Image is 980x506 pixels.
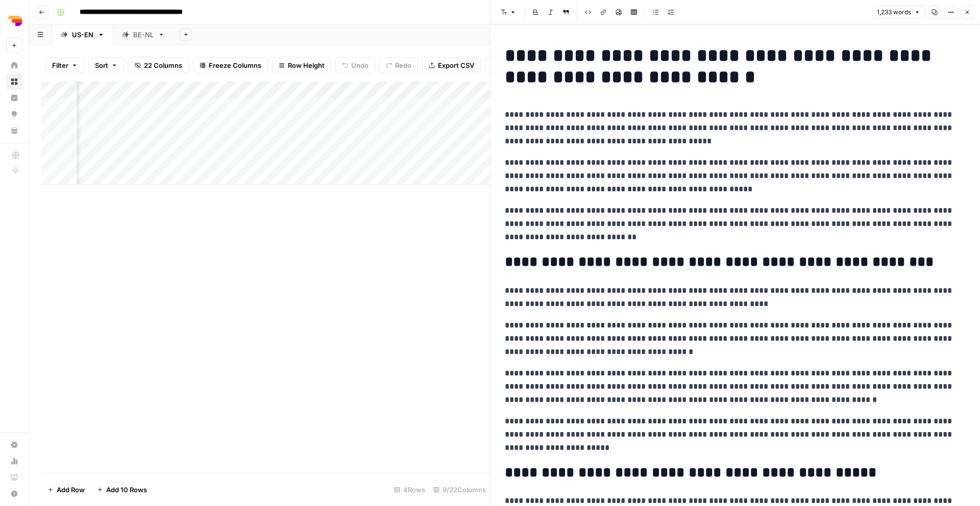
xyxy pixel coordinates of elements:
[272,57,331,73] button: Row Height
[379,57,418,73] button: Redo
[6,57,22,73] a: Home
[395,60,411,70] span: Redo
[6,12,24,30] img: Depends Logo
[288,60,325,70] span: Row Height
[390,482,429,498] div: 4 Rows
[113,24,174,45] a: BE-NL
[52,24,113,45] a: US-EN
[209,60,261,70] span: Freeze Columns
[429,482,490,498] div: 9/22 Columns
[6,8,22,34] button: Workspace: Depends
[422,57,481,73] button: Export CSV
[351,60,369,70] span: Undo
[193,57,268,73] button: Freeze Columns
[106,485,147,495] span: Add 10 Rows
[57,485,85,495] span: Add Row
[6,486,22,502] button: Help + Support
[91,482,153,498] button: Add 10 Rows
[41,482,91,498] button: Add Row
[6,469,22,486] a: Learning Hub
[133,30,154,40] div: BE-NL
[6,437,22,453] a: Settings
[144,60,182,70] span: 22 Columns
[335,57,375,73] button: Undo
[6,453,22,469] a: Usage
[6,73,22,90] a: Browse
[6,90,22,106] a: Insights
[6,106,22,122] a: Opportunities
[95,60,108,70] span: Sort
[6,122,22,139] a: Your Data
[72,30,93,40] div: US-EN
[438,60,474,70] span: Export CSV
[52,60,68,70] span: Filter
[128,57,189,73] button: 22 Columns
[872,6,925,19] button: 1,233 words
[88,57,124,73] button: Sort
[45,57,84,73] button: Filter
[877,8,911,17] span: 1,233 words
